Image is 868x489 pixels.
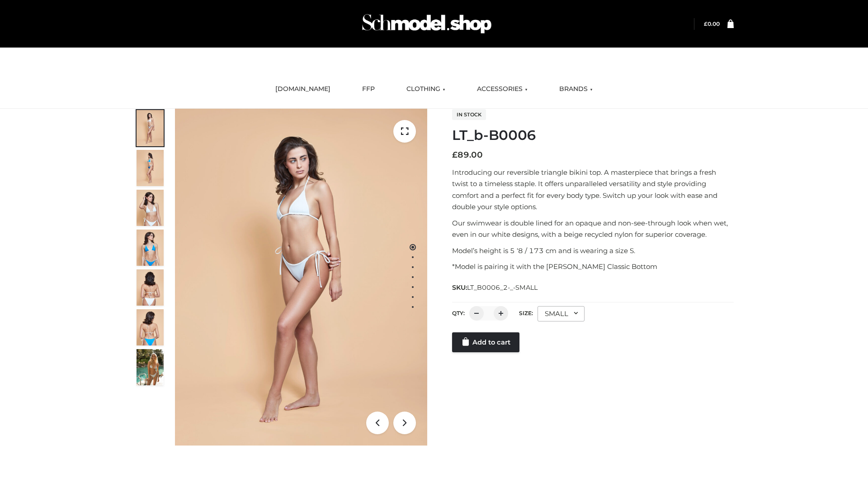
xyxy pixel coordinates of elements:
img: ArielClassicBikiniTop_CloudNine_AzureSky_OW114ECO_3-scaled.jpg [137,190,164,226]
img: ArielClassicBikiniTop_CloudNine_AzureSky_OW114ECO_2-scaled.jpg [137,150,164,186]
p: Our swimwear is double lined for an opaque and non-see-through look when wet, even in our white d... [452,217,734,240]
label: QTY: [452,310,465,316]
img: Schmodel Admin 964 [359,6,495,42]
span: In stock [452,109,486,120]
a: ACCESSORIES [470,79,534,99]
a: CLOTHING [400,79,452,99]
a: Add to cart [452,332,519,352]
span: SKU: [452,282,538,293]
div: SMALL [538,306,585,321]
a: FFP [355,79,382,99]
a: [DOMAIN_NAME] [269,79,337,99]
span: LT_B0006_2-_-SMALL [467,283,538,292]
label: Size: [519,310,533,316]
img: ArielClassicBikiniTop_CloudNine_AzureSky_OW114ECO_4-scaled.jpg [137,230,164,266]
bdi: 89.00 [452,150,483,160]
bdi: 0.00 [704,20,720,27]
h1: LT_b-B0006 [452,127,734,144]
p: *Model is pairing it with the [PERSON_NAME] Classic Bottom [452,261,734,273]
span: £ [452,150,458,160]
img: Arieltop_CloudNine_AzureSky2.jpg [137,349,164,385]
img: ArielClassicBikiniTop_CloudNine_AzureSky_OW114ECO_1-scaled.jpg [137,110,164,146]
img: ArielClassicBikiniTop_CloudNine_AzureSky_OW114ECO_7-scaled.jpg [137,269,164,306]
a: BRANDS [552,79,599,99]
p: Introducing our reversible triangle bikini top. A masterpiece that brings a fresh twist to a time... [452,167,734,213]
img: ArielClassicBikiniTop_CloudNine_AzureSky_OW114ECO_8-scaled.jpg [137,309,164,345]
span: £ [704,20,708,27]
p: Model’s height is 5 ‘8 / 173 cm and is wearing a size S. [452,245,734,257]
img: ArielClassicBikiniTop_CloudNine_AzureSky_OW114ECO_1 [175,109,427,446]
a: £0.00 [704,20,720,27]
